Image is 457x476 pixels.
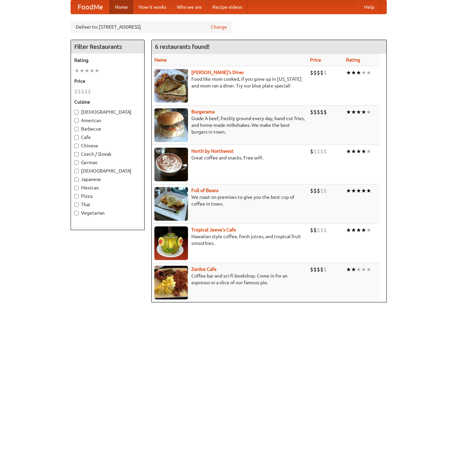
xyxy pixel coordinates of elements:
[207,0,247,14] a: Recipe videos
[74,109,141,115] label: [DEMOGRAPHIC_DATA]
[356,226,361,234] li: ★
[191,227,236,232] b: Tropical Jeeve's Cafe
[317,69,320,76] li: $
[356,108,361,116] li: ★
[74,169,79,173] input: [DEMOGRAPHIC_DATA]
[74,99,141,105] h5: Cuisine
[74,135,79,140] input: Cafe
[74,125,141,132] label: Barbecue
[366,266,371,273] li: ★
[323,187,327,194] li: $
[74,127,79,131] input: Barbecue
[74,203,79,207] input: Thai
[84,88,88,95] li: $
[191,266,217,272] a: Zardoz Cafe
[320,226,323,234] li: $
[71,21,232,33] div: Deliver to: [STREET_ADDRESS]
[310,226,313,234] li: $
[74,184,141,191] label: Mexican
[313,226,317,234] li: $
[366,226,371,234] li: ★
[359,0,380,14] a: Help
[191,188,219,193] a: Full of Beans
[154,187,188,221] img: beans.jpg
[74,78,141,84] h5: Price
[356,148,361,155] li: ★
[313,108,317,116] li: $
[366,187,371,194] li: ★
[346,57,360,63] a: Rating
[74,152,79,156] input: Czech / Slovak
[74,193,141,199] label: Pizza
[74,160,79,165] input: German
[351,108,356,116] li: ★
[74,168,141,174] label: [DEMOGRAPHIC_DATA]
[317,108,320,116] li: $
[154,154,305,161] p: Great coffee and snacks. Free wifi.
[351,226,356,234] li: ★
[356,266,361,273] li: ★
[323,108,327,116] li: $
[133,0,172,14] a: How it works
[310,69,313,76] li: $
[320,108,323,116] li: $
[71,0,110,14] a: FoodMe
[323,266,327,273] li: $
[74,186,79,190] input: Mexican
[211,24,227,30] a: Change
[317,187,320,194] li: $
[361,108,366,116] li: ★
[94,67,100,74] li: ★
[346,226,351,234] li: ★
[81,88,84,95] li: $
[313,187,317,194] li: $
[351,69,356,76] li: ★
[361,148,366,155] li: ★
[346,108,351,116] li: ★
[310,57,321,63] a: Price
[74,201,141,208] label: Thai
[361,226,366,234] li: ★
[346,266,351,273] li: ★
[361,266,366,273] li: ★
[351,148,356,155] li: ★
[154,76,305,89] p: Food like mom cooked, if you grew up in [US_STATE] and mom ran a diner. Try our blue plate special!
[154,115,305,135] p: Grade A beef, freshly ground every day, hand-cut fries, and home-made milkshakes. We make the bes...
[351,266,356,273] li: ★
[74,142,141,149] label: Chinese
[74,177,79,182] input: Japanese
[323,226,327,234] li: $
[346,187,351,194] li: ★
[356,69,361,76] li: ★
[356,187,361,194] li: ★
[320,266,323,273] li: $
[89,67,94,74] li: ★
[155,43,210,50] ng-pluralize: 6 restaurants found!
[74,211,79,215] input: Vegetarian
[191,109,215,114] a: Burgerama
[74,176,141,183] label: Japanese
[317,226,320,234] li: $
[154,233,305,247] p: Hawaiian style coffee, fresh juices, and tropical fruit smoothies.
[154,108,188,142] img: burgerama.jpg
[154,148,188,181] img: north.jpg
[74,134,141,141] label: Cafe
[346,69,351,76] li: ★
[74,151,141,157] label: Czech / Slovak
[191,148,234,154] b: North by Northwest
[320,187,323,194] li: $
[78,88,81,95] li: $
[366,69,371,76] li: ★
[313,69,317,76] li: $
[323,148,327,155] li: $
[74,57,141,64] h5: Rating
[317,266,320,273] li: $
[88,88,91,95] li: $
[317,148,320,155] li: $
[320,148,323,155] li: $
[310,187,313,194] li: $
[74,117,141,124] label: American
[110,0,133,14] a: Home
